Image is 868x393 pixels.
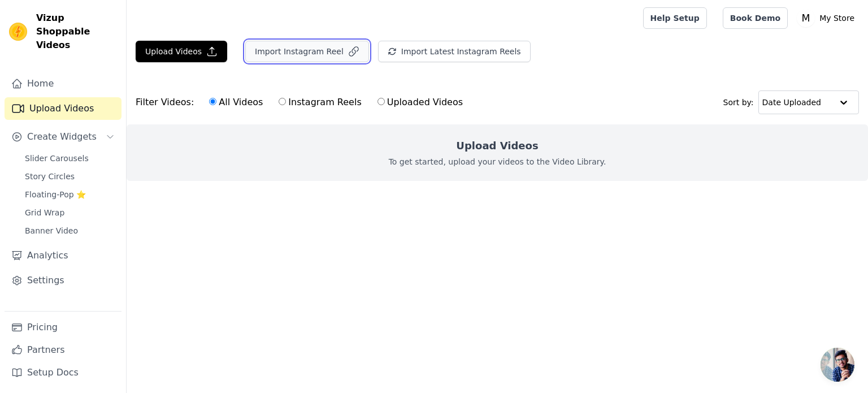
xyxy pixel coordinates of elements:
label: All Videos [209,95,263,110]
a: Analytics [5,244,121,267]
input: All Videos [209,98,216,105]
a: Setup Docs [5,361,121,384]
text: M [802,12,810,24]
a: Home [5,72,121,95]
img: Vizup [9,23,27,41]
h2: Upload Videos [456,138,538,154]
span: Slider Carousels [25,153,89,164]
input: Instagram Reels [279,98,286,105]
div: Filter Videos: [136,89,469,115]
span: Banner Video [25,225,78,236]
a: Story Circles [18,169,121,184]
span: Story Circles [25,171,75,182]
span: Floating-Pop ⭐ [25,189,86,200]
a: Slider Carousels [18,150,121,166]
p: To get started, upload your videos to the Video Library. [389,156,606,167]
button: Import Instagram Reel [245,41,369,62]
span: Create Widgets [27,130,97,144]
div: Sort by: [723,90,860,114]
span: Grid Wrap [25,207,64,218]
label: Instagram Reels [278,95,362,110]
button: Import Latest Instagram Reels [378,41,531,62]
button: Upload Videos [136,41,227,62]
a: Book Demo [723,7,788,29]
label: Uploaded Videos [377,95,463,110]
button: Create Widgets [5,126,121,148]
button: M My Store [797,8,859,28]
a: Grid Wrap [18,205,121,221]
a: Open chat [821,348,854,382]
a: Pricing [5,316,121,339]
a: Settings [5,269,121,292]
a: Floating-Pop ⭐ [18,187,121,202]
a: Partners [5,339,121,361]
span: Vizup Shoppable Videos [36,11,117,52]
a: Help Setup [643,7,707,29]
input: Uploaded Videos [377,98,385,105]
p: My Store [815,8,859,28]
a: Upload Videos [5,97,121,120]
a: Banner Video [18,223,121,239]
